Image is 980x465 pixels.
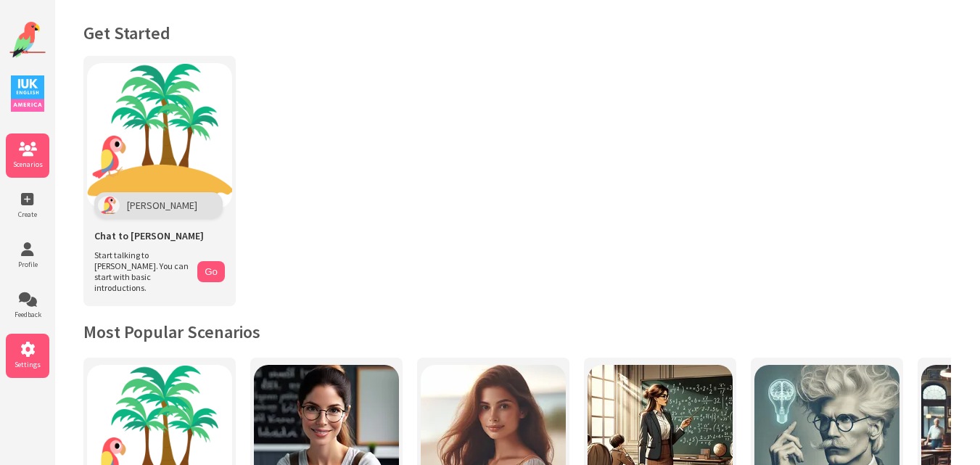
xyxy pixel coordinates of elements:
[197,261,225,282] button: Go
[98,196,120,215] img: Polly
[83,321,951,343] h2: Most Popular Scenarios
[83,22,951,44] h1: Get Started
[87,63,232,208] img: Chat with Polly
[6,310,49,319] span: Feedback
[9,22,46,58] img: Website Logo
[6,360,49,369] span: Settings
[127,199,197,212] span: [PERSON_NAME]
[6,210,49,219] span: Create
[94,250,190,293] span: Start talking to [PERSON_NAME]. You can start with basic introductions.
[6,160,49,169] span: Scenarios
[6,260,49,269] span: Profile
[11,75,44,112] img: IUK Logo
[94,229,204,242] span: Chat to [PERSON_NAME]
